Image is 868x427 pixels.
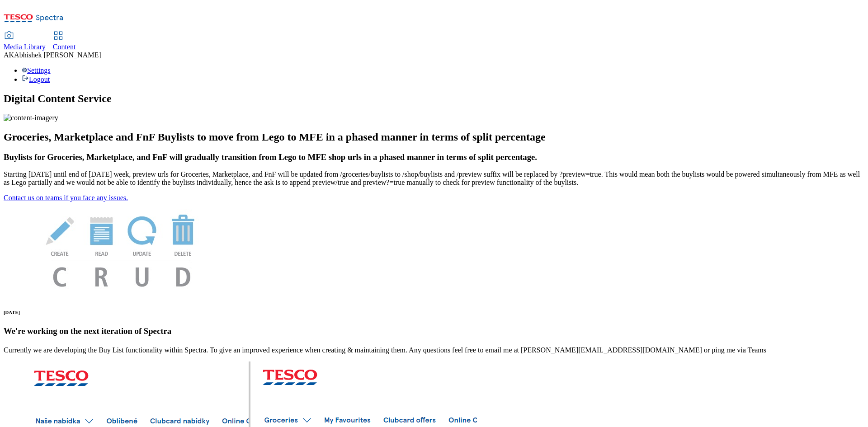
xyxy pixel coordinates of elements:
[4,170,864,187] p: Starting [DATE] until end of [DATE] week, preview urls for Groceries, Marketplace, and FnF will b...
[14,51,101,59] span: Abhishek [PERSON_NAME]
[4,152,864,162] h3: Buylists for Groceries, Marketplace, and FnF will gradually transition from Lego to MFE shop urls...
[4,310,864,315] h6: [DATE]
[4,202,239,296] img: News Image
[4,114,58,122] img: content-imagery
[22,66,51,74] a: Settings
[4,326,864,336] h3: We're working on the next iteration of Spectra
[4,131,864,143] h2: Groceries, Marketplace and FnF Buylists to move from Lego to MFE in a phased manner in terms of s...
[4,32,46,51] a: Media Library
[4,43,46,51] span: Media Library
[53,43,76,51] span: Content
[4,93,864,105] h1: Digital Content Service
[4,51,14,59] span: AK
[4,346,864,354] p: Currently we are developing the Buy List functionality within Spectra. To give an improved experi...
[4,194,128,202] a: Contact us on teams if you face any issues.
[22,75,50,83] a: Logout
[53,32,76,51] a: Content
